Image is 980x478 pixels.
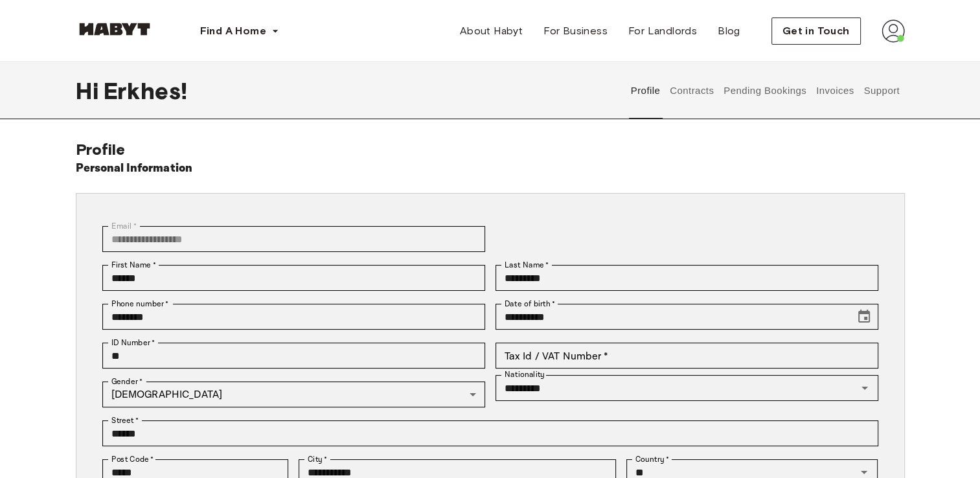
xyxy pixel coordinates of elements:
span: For Business [543,23,608,39]
button: Get in Touch [771,17,861,45]
a: About Habyt [450,18,533,44]
label: Gender [111,376,142,387]
label: Country [635,453,669,465]
div: user profile tabs [626,62,904,119]
img: avatar [882,19,905,43]
button: Profile [629,62,662,119]
a: Blog [707,18,751,44]
span: About Habyt [460,23,523,39]
label: Date of birth [505,298,555,310]
button: Support [862,62,902,119]
div: [DEMOGRAPHIC_DATA] [102,381,485,407]
div: You can't change your email address at the moment. Please reach out to customer support in case y... [102,226,485,252]
label: City [308,453,328,465]
span: Hi [76,77,104,104]
button: Find A Home [190,18,290,44]
button: Choose date, selected date is Mar 12, 2007 [851,304,877,330]
label: Email [111,220,137,232]
span: Get in Touch [782,23,850,39]
span: Erkhes ! [104,77,187,104]
button: Contracts [668,62,716,119]
label: Post Code [111,453,154,465]
span: Find A Home [200,23,266,39]
label: First Name [111,259,156,271]
label: Last Name [505,259,549,271]
img: Habyt [76,23,154,36]
a: For Landlords [618,18,707,44]
h6: Personal Information [76,159,193,177]
span: For Landlords [628,23,697,39]
button: Open [856,379,874,397]
span: Blog [718,23,740,39]
label: Phone number [111,298,169,310]
label: Nationality [505,369,545,380]
a: For Business [533,18,618,44]
button: Invoices [814,62,855,119]
button: Pending Bookings [722,62,808,119]
label: ID Number [111,337,155,348]
span: Profile [76,140,126,159]
label: Street [111,415,139,426]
